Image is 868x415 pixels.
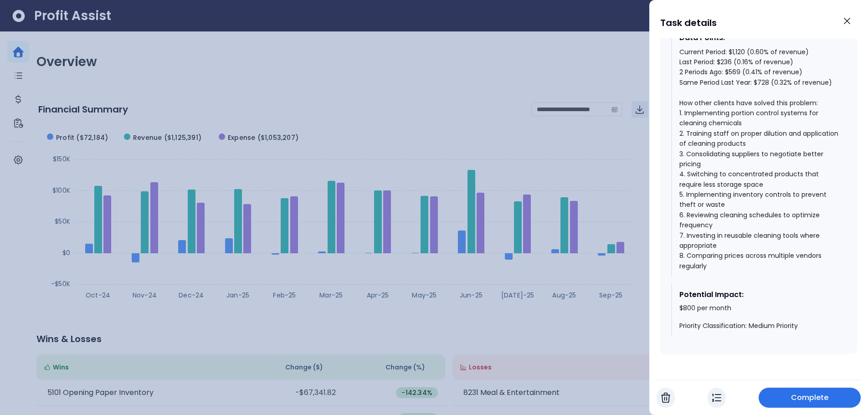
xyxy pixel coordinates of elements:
[679,47,839,272] div: Current Period: $1,120 (0.60% of revenue) Last Period: $236 (0.16% of revenue) 2 Periods Ago: $56...
[837,11,857,31] button: Close
[679,304,839,331] div: $800 per month Priority Classification: Medium Priority
[661,392,670,403] img: Cancel Task
[679,289,839,300] div: Potential Impact:
[712,392,721,403] img: In Progress
[791,392,829,403] span: Complete
[660,15,717,31] h1: Task details
[759,388,861,408] button: Complete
